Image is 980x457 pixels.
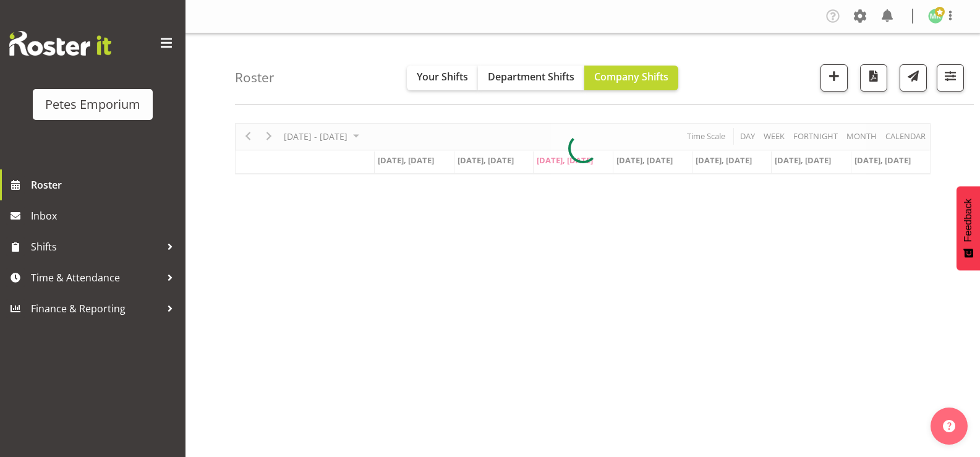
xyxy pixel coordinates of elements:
button: Add a new shift [820,64,848,92]
button: Filter Shifts [937,64,964,92]
span: Shifts [31,237,161,256]
button: Download a PDF of the roster according to the set date range. [860,64,887,92]
img: help-xxl-2.png [943,420,955,432]
span: Your Shifts [417,70,468,83]
span: Department Shifts [488,70,574,83]
span: Inbox [31,207,179,225]
span: Roster [31,176,179,194]
span: Time & Attendance [31,268,161,287]
button: Department Shifts [478,66,584,90]
button: Send a list of all shifts for the selected filtered period to all rostered employees. [900,64,927,92]
img: melanie-richardson713.jpg [928,9,943,23]
span: Feedback [963,199,974,242]
img: Rosterit website logo [9,31,111,56]
div: Petes Emporium [45,95,140,114]
h4: Roster [235,70,275,85]
button: Your Shifts [407,66,478,90]
span: Company Shifts [594,70,668,83]
button: Feedback - Show survey [957,186,980,270]
span: Finance & Reporting [31,299,161,318]
button: Company Shifts [584,66,678,90]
